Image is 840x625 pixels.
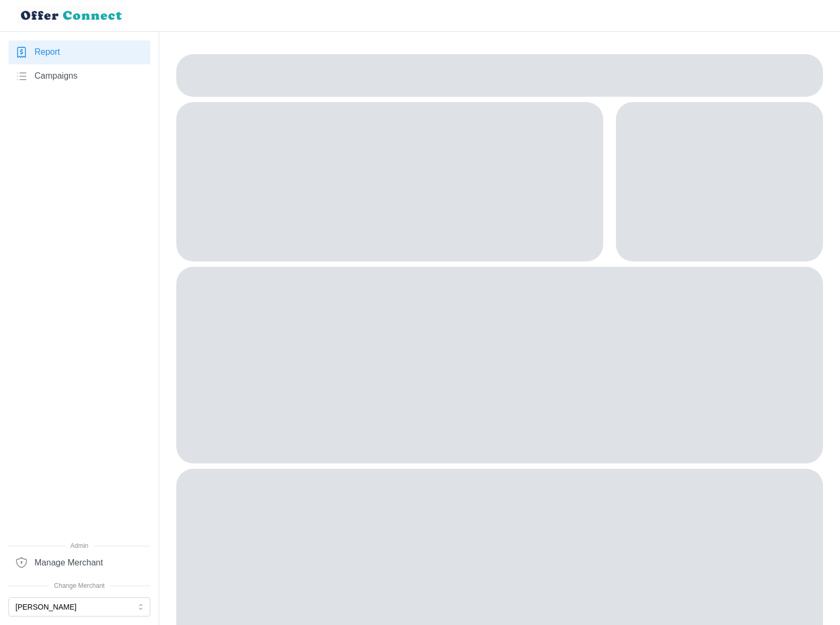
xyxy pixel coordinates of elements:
[8,64,150,88] a: Campaigns
[35,46,60,59] span: Report
[8,597,150,616] button: [PERSON_NAME]
[8,541,150,551] span: Admin
[8,581,150,591] span: Change Merchant
[8,40,150,64] a: Report
[35,556,103,570] span: Manage Merchant
[17,6,127,25] img: loyalBe Logo
[8,551,150,575] a: Manage Merchant
[35,70,78,83] span: Campaigns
